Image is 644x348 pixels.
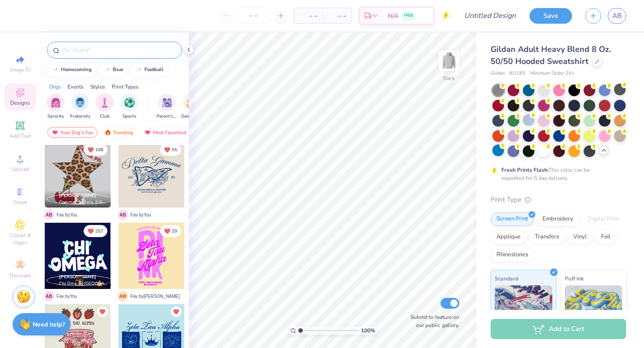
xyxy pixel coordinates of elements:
span: A W [118,291,128,301]
span: [PERSON_NAME] [59,274,96,280]
div: Most Favorited [140,127,191,138]
div: Events [68,83,84,91]
span: 108 [95,148,103,152]
span: Parent's Weekend [157,113,177,120]
span: 100 % [361,327,375,335]
button: Unlike [84,225,107,237]
img: Back [440,52,458,70]
span: Gamma Phi Beta, [US_STATE][GEOGRAPHIC_DATA] [59,199,107,206]
div: Transfers [529,230,565,244]
div: Trending [100,127,137,138]
div: Orgs [49,83,61,91]
span: A B [44,291,54,301]
span: Greek [13,199,27,206]
span: A B [44,210,54,220]
span: Fav by You [131,212,151,218]
button: filter button [96,93,114,120]
span: Chi Omega, [GEOGRAPHIC_DATA][US_STATE] [59,280,107,287]
img: Club Image [100,98,110,108]
span: 55 [172,148,177,152]
span: Designs [10,99,30,106]
button: filter button [47,93,64,120]
span: Game Day [181,113,202,120]
div: filter for Game Day [181,93,202,120]
button: bear [99,63,127,76]
div: Styles [90,83,105,91]
button: Unlike [160,144,181,156]
span: Gildan Adult Heavy Blend 8 Oz. 50/50 Hooded Sweatshirt [491,44,611,67]
span: Fav by You [57,293,77,300]
span: Fav by [PERSON_NAME] [131,293,180,300]
span: Fraternity [70,113,90,120]
div: filter for Sorority [47,93,64,120]
label: Submit to feature on our public gallery. [406,313,459,329]
button: filter button [120,93,138,120]
div: bear [113,67,123,72]
input: Try "Alpha" [62,46,176,55]
span: Puff Ink [565,274,584,283]
div: This color can be expedited for 5 day delivery. [501,166,611,182]
button: Unlike [171,306,182,317]
button: homecoming [47,63,96,76]
div: Your Org's Fav [47,127,97,138]
img: most_fav.gif [144,129,151,136]
img: trend_line.gif [104,67,111,72]
span: Decorate [9,272,31,279]
div: Back [443,74,455,82]
div: Embroidery [537,212,579,226]
span: A B [118,210,128,220]
img: Standard [495,285,552,330]
span: AB [612,11,622,21]
div: Vinyl [568,230,593,244]
span: [PERSON_NAME] [59,192,96,199]
button: Unlike [97,306,108,317]
span: Add Text [9,132,31,140]
div: filter for Sports [120,93,138,120]
span: Clipart & logos [4,232,36,246]
span: # G185 [509,70,525,77]
div: homecoming [61,67,92,72]
div: Foil [595,230,616,244]
strong: Need help? [33,320,65,329]
img: Sports Image [124,98,135,108]
img: most_fav.gif [51,129,59,136]
button: Save [530,8,572,24]
span: Gildan [491,70,505,77]
div: football [144,67,164,72]
strong: Fresh Prints Flash: [501,166,549,174]
button: filter button [181,93,202,120]
img: Game Day Image [186,98,197,108]
span: Sorority [47,113,64,120]
div: Rhinestones [491,248,534,262]
span: Fav by You [57,212,77,218]
span: – – [328,11,346,21]
span: N/A [388,11,398,21]
img: Parent's Weekend Image [162,98,172,108]
span: Image AI [10,66,31,73]
div: Print Types [112,83,139,91]
button: filter button [157,93,177,120]
div: Print Type [491,195,626,205]
button: Unlike [84,144,107,156]
img: trend_line.gif [52,67,59,72]
img: trend_line.gif [136,67,143,72]
img: Sorority Image [51,98,61,108]
span: 257 [95,229,103,233]
div: Digital Print [582,212,625,226]
div: filter for Fraternity [70,93,90,120]
span: Sports [123,113,136,120]
img: Fraternity Image [75,98,85,108]
button: football [131,63,168,76]
a: AB [608,8,626,24]
input: Untitled Design [457,7,523,25]
div: Applique [491,230,526,244]
span: Upload [11,166,29,173]
span: FREE [404,13,413,19]
button: filter button [70,93,90,120]
span: – – [300,11,318,21]
img: Puff Ink [565,285,623,330]
div: filter for Club [96,93,114,120]
span: Standard [495,274,518,283]
span: Club [100,113,110,120]
div: Screen Print [491,212,534,226]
